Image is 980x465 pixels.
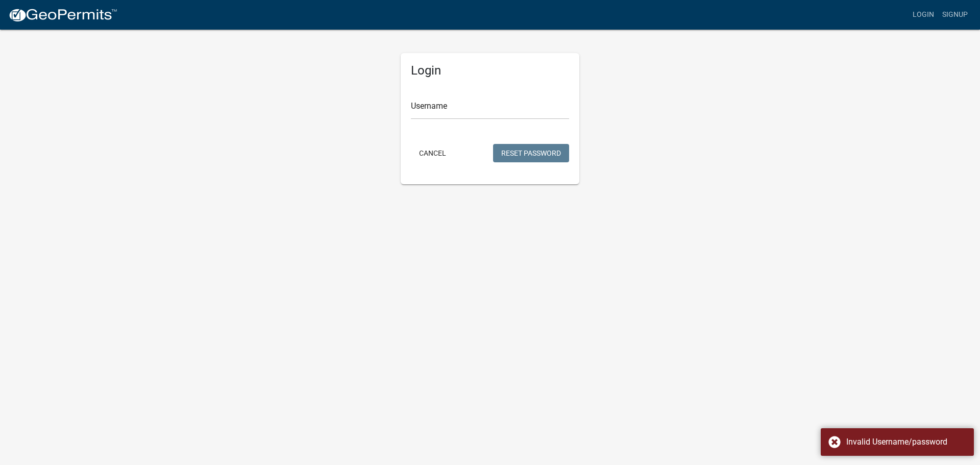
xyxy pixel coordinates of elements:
a: Signup [938,5,972,25]
a: Login [909,5,938,25]
h5: Login [411,63,569,78]
div: Invalid Username/password [846,436,966,448]
button: Reset Password [493,144,569,162]
button: Cancel [411,144,454,162]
